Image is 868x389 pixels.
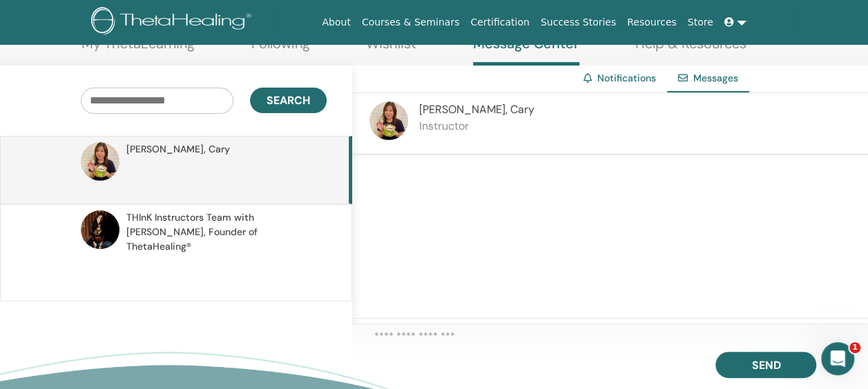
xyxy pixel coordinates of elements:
[91,7,256,38] img: logo.png
[597,72,656,84] a: Notifications
[126,142,230,157] span: [PERSON_NAME], Cary
[621,10,682,35] a: Resources
[316,10,356,35] a: About
[81,210,119,249] img: default.jpg
[419,102,534,117] span: [PERSON_NAME], Cary
[682,10,719,35] a: Store
[715,352,816,378] button: Send
[267,93,310,108] span: Search
[535,10,621,35] a: Success Stories
[693,72,738,84] span: Messages
[849,342,860,353] span: 1
[751,358,780,372] span: Send
[419,118,534,134] p: Instructor
[635,35,746,62] a: Help & Resources
[473,35,579,66] a: Message Center
[250,88,327,113] button: Search
[465,10,534,35] a: Certification
[126,210,322,254] span: THInK Instructors Team with [PERSON_NAME], Founder of ThetaHealing®
[369,101,408,140] img: default.jpg
[81,35,195,62] a: My ThetaLearning
[81,142,119,181] img: default.jpg
[356,10,465,35] a: Courses & Seminars
[366,35,416,62] a: Wishlist
[821,342,854,375] iframe: Intercom live chat
[251,35,310,62] a: Following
